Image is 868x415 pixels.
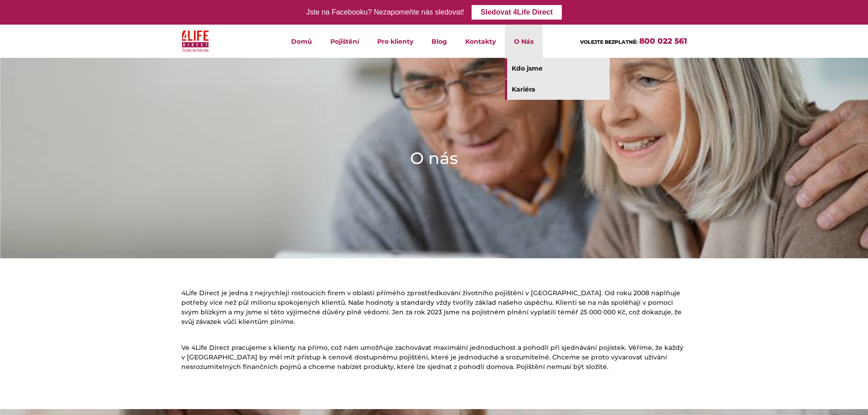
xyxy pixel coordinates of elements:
[282,25,321,58] a: Domů
[505,79,610,100] a: Kariéra
[580,39,637,45] span: VOLEJTE BEZPLATNĚ:
[422,25,456,58] a: Blog
[505,58,610,79] a: Kdo jsme
[181,343,687,372] p: Ve 4Life Direct pracujeme s klienty na přímo, což nám umožňuje zachovávat maximální jednoduchost ...
[181,288,687,327] p: 4Life Direct je jedna z nejrychleji rostoucích firem v oblasti přímého zprostředkování životního ...
[182,28,209,54] img: 4Life Direct Česká republika logo
[472,5,562,20] a: Sledovat 4Life Direct
[410,147,458,169] h1: O nás
[639,36,687,46] a: 800 022 561
[306,6,464,19] div: Jste na Facebooku? Nezapomeňte nás sledovat!
[456,25,505,58] a: Kontakty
